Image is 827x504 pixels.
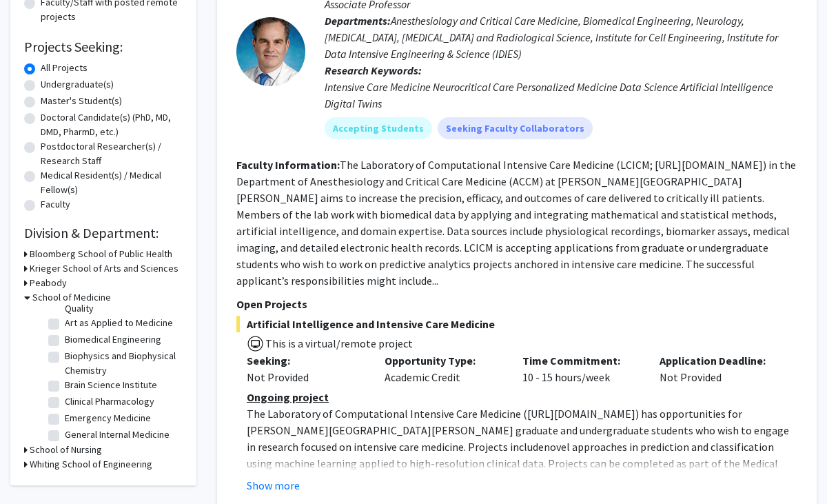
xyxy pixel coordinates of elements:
mat-chip: Accepting Students [325,117,432,139]
span: This is a virtual/remote project [264,336,413,350]
label: Master's Student(s) [41,94,122,108]
span: The Laboratory of Computational Intensive Care Medicine ( [247,407,527,421]
span: Anesthesiology and Critical Care Medicine, Biomedical Engineering, Neurology, [MEDICAL_DATA], [ME... [325,14,778,61]
div: 10 - 15 hours/week [512,352,650,385]
span: ) has opportunities for [PERSON_NAME][GEOGRAPHIC_DATA][PERSON_NAME] graduate and undergraduate st... [247,407,789,454]
u: Ongoing project [247,390,329,404]
h3: School of Medicine [32,290,111,305]
label: Clinical Pharmacology [65,394,154,409]
mat-chip: Seeking Faculty Collaborators [438,117,593,139]
h3: School of Nursing [30,443,102,457]
iframe: Chat [10,442,59,494]
h2: Projects Seeking: [24,39,183,55]
div: Not Provided [247,369,364,385]
h3: Krieger School of Arts and Sciences [30,261,178,276]
fg-read-more: The Laboratory of Computational Intensive Care Medicine (LCICM; [URL][DOMAIN_NAME]) in the Depart... [236,158,796,288]
div: Academic Credit [374,352,512,385]
p: Opportunity Type: [385,352,502,369]
p: Seeking: [247,352,364,369]
b: Departments: [325,14,391,28]
h3: Peabody [30,276,67,290]
button: Show more [247,477,300,494]
h2: Division & Department: [24,225,183,241]
h3: Bloomberg School of Public Health [30,247,172,261]
label: Faculty [41,197,70,212]
div: Intensive Care Medicine Neurocritical Care Personalized Medicine Data Science Artificial Intellig... [325,79,797,112]
label: Postdoctoral Researcher(s) / Research Staff [41,139,183,168]
label: Medical Resident(s) / Medical Fellow(s) [41,168,183,197]
label: Biophysics and Biophysical Chemistry [65,349,179,378]
label: Emergency Medicine [65,411,151,425]
p: Time Commitment: [522,352,640,369]
b: Faculty Information: [236,158,340,172]
h3: Whiting School of Engineering [30,457,152,472]
label: Biomedical Engineering [65,332,161,347]
label: All Projects [41,61,88,75]
label: Brain Science Institute [65,378,157,392]
label: Art as Applied to Medicine [65,316,173,330]
label: Undergraduate(s) [41,77,114,92]
p: Open Projects [236,296,797,312]
b: Research Keywords: [325,63,422,77]
span: Artificial Intelligence and Intensive Care Medicine [236,316,797,332]
div: Not Provided [649,352,787,385]
label: General Internal Medicine [65,427,170,442]
span: novel approaches in prediction and classification using machine learning applied to high-resoluti... [247,440,778,487]
label: Doctoral Candidate(s) (PhD, MD, DMD, PharmD, etc.) [41,110,183,139]
p: Application Deadline: [660,352,777,369]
